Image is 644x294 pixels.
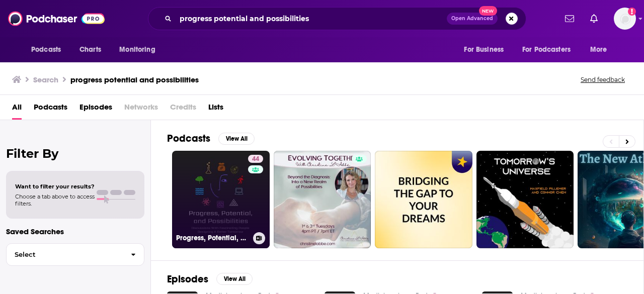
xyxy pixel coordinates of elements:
[119,43,155,57] span: Monitoring
[561,10,578,27] a: Show notifications dropdown
[248,155,263,163] a: 44
[79,43,101,57] span: Charts
[73,40,107,59] a: Charts
[451,16,493,21] span: Open Advanced
[15,193,95,207] span: Choose a tab above to access filters.
[79,99,112,120] a: Episodes
[628,8,636,16] svg: Add a profile image
[614,8,636,30] img: User Profile
[447,13,498,25] button: Open AdvancedNew
[112,40,168,59] button: open menu
[516,40,585,59] button: open menu
[176,234,249,242] h3: Progress, Potential, and Possibilities Podcast / Show
[586,10,602,27] a: Show notifications dropdown
[216,273,253,285] button: View All
[614,8,636,30] span: Logged in as RussoPartners3
[583,40,620,59] button: open menu
[252,154,259,164] span: 44
[167,273,253,285] a: EpisodesView All
[176,11,447,27] input: Search podcasts, credits, & more...
[33,75,58,84] h3: Search
[70,75,199,84] h3: progress potential and possibilities
[15,183,95,190] span: Want to filter your results?
[31,43,61,57] span: Podcasts
[590,43,607,57] span: More
[167,273,208,285] h2: Episodes
[578,75,628,84] button: Send feedback
[6,243,144,266] button: Select
[170,99,196,120] span: Credits
[8,9,105,28] img: Podchaser - Follow, Share and Rate Podcasts
[6,227,144,236] p: Saved Searches
[6,146,144,161] h2: Filter By
[522,43,571,57] span: For Podcasters
[124,99,158,120] span: Networks
[218,133,255,145] button: View All
[148,7,526,30] div: Search podcasts, credits, & more...
[24,40,74,59] button: open menu
[614,8,636,30] button: Show profile menu
[464,43,504,57] span: For Business
[172,151,270,248] a: 44Progress, Potential, and Possibilities Podcast / Show
[479,6,497,16] span: New
[167,132,255,145] a: PodcastsView All
[7,251,123,258] span: Select
[167,132,210,145] h2: Podcasts
[12,99,22,120] a: All
[34,99,67,120] a: Podcasts
[208,99,223,120] a: Lists
[457,40,516,59] button: open menu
